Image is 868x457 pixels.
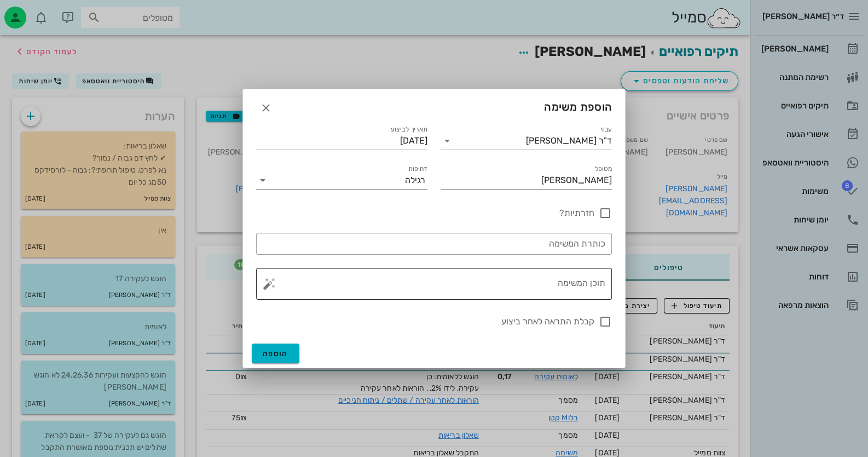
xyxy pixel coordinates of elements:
[252,344,299,363] button: הוספה
[405,175,425,185] div: רגילה
[501,316,594,327] label: קבלת התראה לאחר ביצוע
[408,165,427,173] label: דחיפות
[599,125,612,134] label: עבור
[263,349,288,358] span: הוספה
[391,125,427,134] label: תאריך לביצוע
[544,100,612,113] span: הוספת משימה
[502,208,594,219] label: חזרתיות?
[595,165,612,173] label: מטופל
[256,172,427,189] div: דחיפותרגילה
